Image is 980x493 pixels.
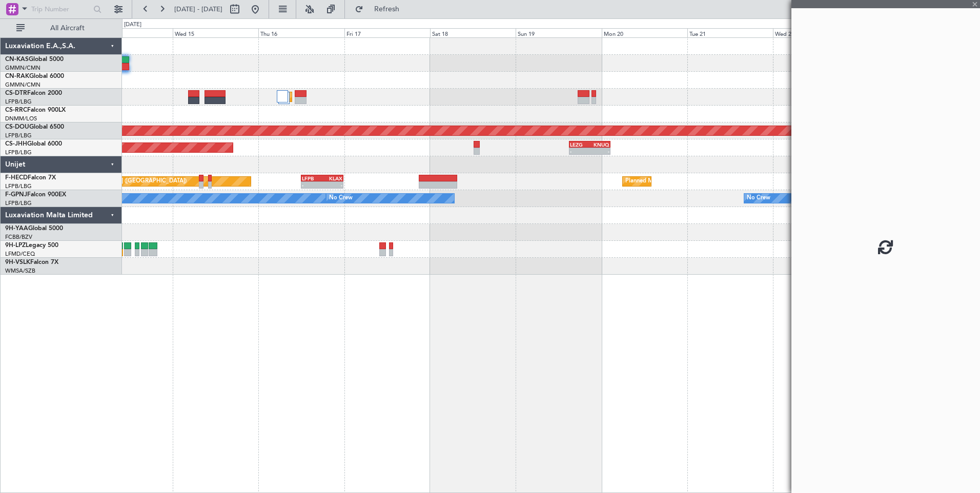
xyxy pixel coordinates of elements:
a: CS-RRCFalcon 900LX [5,107,66,113]
div: [DATE] [124,20,141,29]
span: CN-KAS [5,56,29,63]
span: CS-RRC [5,107,27,113]
span: CS-DOU [5,124,29,130]
a: 9H-VSLKFalcon 7X [5,259,58,265]
a: GMMN/CMN [5,64,40,72]
div: Planned Maint [GEOGRAPHIC_DATA] ([GEOGRAPHIC_DATA]) [625,174,787,189]
div: Wed 22 [773,28,859,37]
a: LFMD/CEQ [5,250,35,258]
div: Tue 21 [687,28,773,37]
div: No Crew [329,191,353,206]
a: F-GPNJFalcon 900EX [5,192,66,198]
a: 9H-LPZLegacy 500 [5,242,58,249]
a: FCBB/BZV [5,233,32,241]
input: Trip Number [31,2,90,17]
span: 9H-VSLK [5,259,30,265]
span: CS-DTR [5,90,27,96]
a: CS-DTRFalcon 2000 [5,90,62,96]
span: CN-RAK [5,73,29,79]
div: - [589,148,609,154]
div: KLAX [322,175,342,181]
a: LFPB/LBG [5,182,32,190]
span: 9H-YAA [5,225,28,232]
a: LFPB/LBG [5,149,32,156]
button: All Aircraft [11,20,111,36]
a: CS-JHHGlobal 6000 [5,141,62,147]
a: WMSA/SZB [5,267,35,275]
div: LEZG [570,141,590,148]
a: CN-KASGlobal 5000 [5,56,64,63]
span: All Aircraft [27,25,108,32]
a: GMMN/CMN [5,81,40,89]
div: Fri 17 [344,28,430,37]
span: Refresh [365,6,409,13]
a: LFPB/LBG [5,98,32,106]
span: F-HECD [5,175,28,181]
button: Refresh [350,1,412,17]
div: Thu 16 [258,28,344,37]
a: DNMM/LOS [5,115,37,122]
a: CS-DOUGlobal 6500 [5,124,64,130]
div: Sun 19 [516,28,601,37]
div: - [570,148,590,154]
div: Wed 15 [173,28,258,37]
a: CN-RAKGlobal 6000 [5,73,64,79]
span: F-GPNJ [5,192,27,198]
a: LFPB/LBG [5,199,32,207]
a: F-HECDFalcon 7X [5,175,56,181]
div: No Crew [747,191,770,206]
span: 9H-LPZ [5,242,26,249]
div: Planned Maint Sofia [291,89,343,105]
div: Mon 20 [602,28,687,37]
span: [DATE] - [DATE] [174,5,222,14]
div: LFPB [302,175,322,181]
div: - [322,182,342,188]
a: 9H-YAAGlobal 5000 [5,225,63,232]
a: LFPB/LBG [5,132,32,139]
div: Sat 18 [430,28,516,37]
div: - [302,182,322,188]
span: CS-JHH [5,141,27,147]
div: Tue 14 [87,28,172,37]
div: KNUQ [589,141,609,148]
